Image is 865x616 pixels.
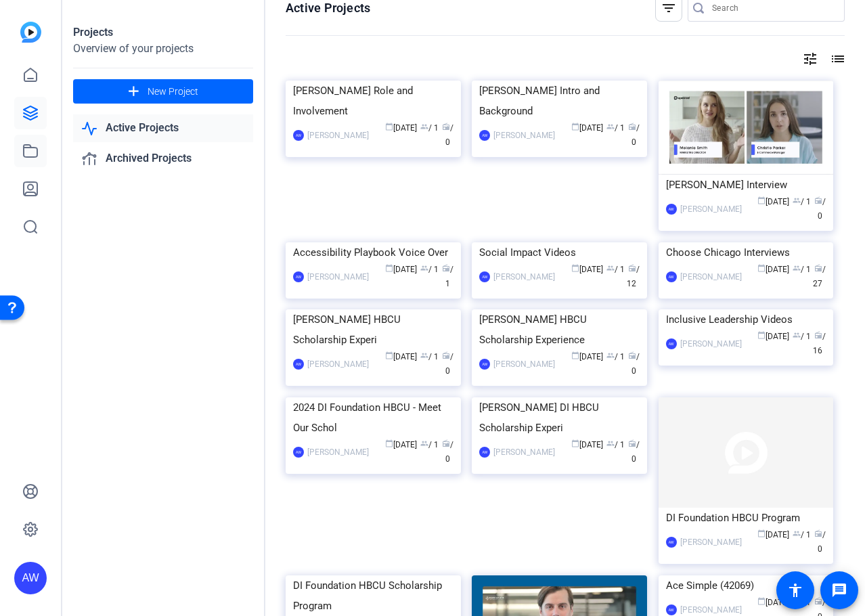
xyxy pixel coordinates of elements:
[293,309,453,350] div: [PERSON_NAME] HBCU Scholarship Experi
[420,351,428,359] span: group
[628,123,636,131] span: radio
[571,123,603,133] span: [DATE]
[793,332,811,341] span: / 1
[606,264,615,272] span: group
[420,440,439,449] span: / 1
[293,397,453,438] div: 2024 DI Foundation HBCU - Meet Our Schol
[814,331,822,339] span: radio
[666,575,826,596] div: Ace Simple (42069)
[793,530,811,540] span: / 1
[479,81,640,121] div: [PERSON_NAME] Intro and Background
[493,270,555,284] div: [PERSON_NAME]
[479,447,490,458] div: AW
[680,535,742,549] div: [PERSON_NAME]
[757,264,766,272] span: calendar_today
[479,271,490,282] div: AW
[571,123,579,131] span: calendar_today
[757,597,766,605] span: calendar_today
[442,264,450,272] span: radio
[73,41,253,57] div: Overview of your projects
[20,22,41,43] img: blue-gradient.svg
[420,265,439,274] span: / 1
[606,123,615,131] span: group
[814,529,822,537] span: radio
[293,447,304,458] div: AW
[793,529,801,537] span: group
[666,204,677,215] div: AW
[571,439,579,447] span: calendar_today
[606,440,625,449] span: / 1
[627,265,640,288] span: / 12
[73,24,253,41] div: Projects
[757,196,766,204] span: calendar_today
[666,508,826,528] div: DI Foundation HBCU Program
[606,352,625,361] span: / 1
[793,196,801,204] span: group
[307,445,369,459] div: [PERSON_NAME]
[814,196,822,204] span: radio
[307,357,369,371] div: [PERSON_NAME]
[148,85,198,99] span: New Project
[385,440,417,449] span: [DATE]
[293,575,453,616] div: DI Foundation HBCU Scholarship Program
[125,83,142,100] mat-icon: add
[757,197,789,206] span: [DATE]
[442,123,450,131] span: radio
[479,397,640,438] div: [PERSON_NAME] DI HBCU Scholarship Experi
[666,309,826,330] div: Inclusive Leadership Videos
[813,332,826,355] span: / 16
[479,359,490,370] div: AW
[293,359,304,370] div: AW
[666,175,826,195] div: [PERSON_NAME] Interview
[442,265,453,288] span: / 1
[479,242,640,263] div: Social Impact Videos
[385,439,393,447] span: calendar_today
[571,264,579,272] span: calendar_today
[666,242,826,263] div: Choose Chicago Interviews
[793,331,801,339] span: group
[757,598,789,607] span: [DATE]
[606,351,615,359] span: group
[828,51,845,67] mat-icon: list
[628,264,636,272] span: radio
[666,604,677,615] div: AW
[628,439,636,447] span: radio
[385,352,417,361] span: [DATE]
[442,123,453,147] span: / 0
[442,440,453,464] span: / 0
[666,271,677,282] div: AW
[666,537,677,548] div: AW
[307,129,369,142] div: [PERSON_NAME]
[628,123,640,147] span: / 0
[571,440,603,449] span: [DATE]
[757,265,789,274] span: [DATE]
[442,352,453,376] span: / 0
[793,264,801,272] span: group
[680,337,742,351] div: [PERSON_NAME]
[493,357,555,371] div: [PERSON_NAME]
[385,264,393,272] span: calendar_today
[442,439,450,447] span: radio
[757,530,789,540] span: [DATE]
[571,352,603,361] span: [DATE]
[628,352,640,376] span: / 0
[793,265,811,274] span: / 1
[628,440,640,464] span: / 0
[385,351,393,359] span: calendar_today
[814,264,822,272] span: radio
[814,197,826,221] span: / 0
[73,79,253,104] button: New Project
[73,145,253,173] a: Archived Projects
[757,529,766,537] span: calendar_today
[479,130,490,141] div: AW
[420,123,428,131] span: group
[73,114,253,142] a: Active Projects
[666,338,677,349] div: AW
[793,197,811,206] span: / 1
[307,270,369,284] div: [PERSON_NAME]
[420,439,428,447] span: group
[14,562,47,594] div: AW
[293,81,453,121] div: [PERSON_NAME] Role and Involvement
[385,123,393,131] span: calendar_today
[442,351,450,359] span: radio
